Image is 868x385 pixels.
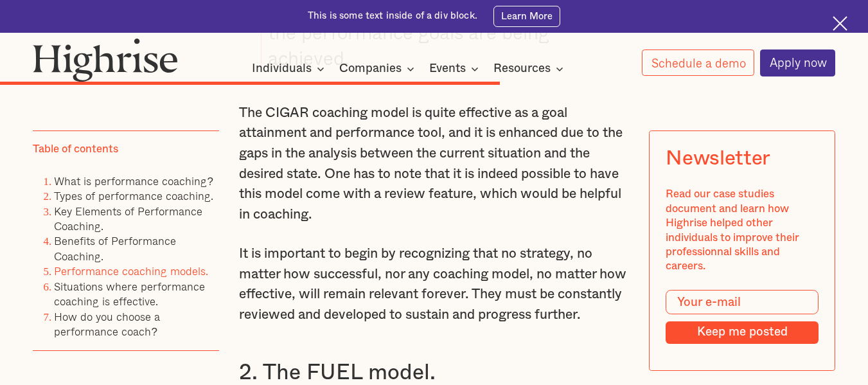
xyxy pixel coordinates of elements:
div: Companies [339,61,402,76]
div: Individuals [252,61,312,76]
div: Table of contents [33,142,118,156]
a: Situations where performance coaching is effective. [54,278,205,310]
p: The CIGAR coaching model is quite effective as a goal attainment and performance tool, and it is ... [239,103,629,225]
div: Individuals [252,61,328,76]
a: How do you choose a performance coach? [54,307,160,339]
div: Resources [493,61,567,76]
div: Events [429,61,483,76]
input: Keep me posted [666,321,819,344]
a: Learn More [493,6,560,27]
div: Newsletter [666,147,770,171]
a: Types of performance coaching. [54,187,213,204]
input: Your e-mail [666,290,819,314]
a: Key Elements of Performance Coaching. [54,202,202,234]
div: This is some text inside of a div block. [308,10,477,22]
div: Companies [339,61,418,76]
a: What is performance coaching? [54,172,213,189]
div: Read our case studies document and learn how Highrise helped other individuals to improve their p... [666,187,819,274]
form: Modal Form [666,290,819,344]
a: Benefits of Performance Coaching. [54,232,176,264]
a: Performance coaching models. [54,262,208,280]
div: Events [429,61,466,76]
a: Schedule a demo [642,49,755,76]
img: Cross icon [833,16,847,31]
a: Apply now [760,49,836,76]
div: Resources [493,61,551,76]
img: Highrise logo [33,38,178,82]
p: It is important to begin by recognizing that no strategy, no matter how successful, nor any coach... [239,244,629,325]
